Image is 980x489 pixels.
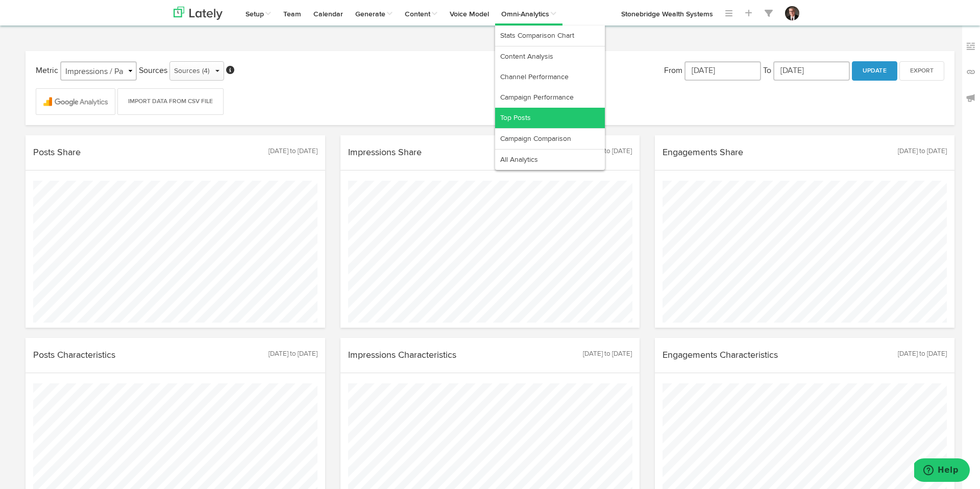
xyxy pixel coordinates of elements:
h4: Engagements Share [663,148,947,157]
label: To [763,65,771,77]
button: Export [899,61,944,81]
h4: Posts Share [33,148,317,157]
a: Campaign Performance [495,87,605,108]
span: Import Data from CSV File [128,99,213,105]
h4: Impressions Characteristics [348,351,632,360]
a: Stats Comparison Chart [495,26,605,46]
img: announcements_off.svg [966,93,976,103]
a: Campaign Comparison [495,129,605,149]
a: Top Posts [495,108,605,128]
img: logo_lockup_analytics_icon_horizontal_black_2x.png [36,89,115,114]
small: [DATE] to [DATE] [583,351,632,358]
small: [DATE] to [DATE] [898,148,947,155]
iframe: Opens a widget where you can find more information [914,458,970,484]
button: Sources (4) [169,61,224,81]
a: All Analytics [495,150,605,170]
button: Import Data from CSV File [117,88,224,115]
label: Metric [36,65,58,77]
small: [DATE] to [DATE] [268,148,317,155]
img: logo_lately_bg_light.svg [174,7,223,20]
img: links_off.svg [966,67,976,77]
h4: Impressions Share [348,148,632,157]
small: [DATE] to [DATE] [898,351,947,358]
img: keywords_off.svg [966,41,976,52]
h4: Posts Characteristics [33,351,317,360]
a: Channel Performance [495,67,605,87]
label: From [664,65,682,77]
button: Update [852,61,897,81]
small: [DATE] to [DATE] [268,351,317,358]
a: Content Analysis [495,46,605,67]
img: 613d3fa52cff634b020969337dcf1c3a [785,6,799,20]
h4: Engagements Characteristics [663,351,947,360]
div: Sources (4) [174,63,219,79]
label: Sources [139,65,167,77]
small: [DATE] to [DATE] [583,148,632,155]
